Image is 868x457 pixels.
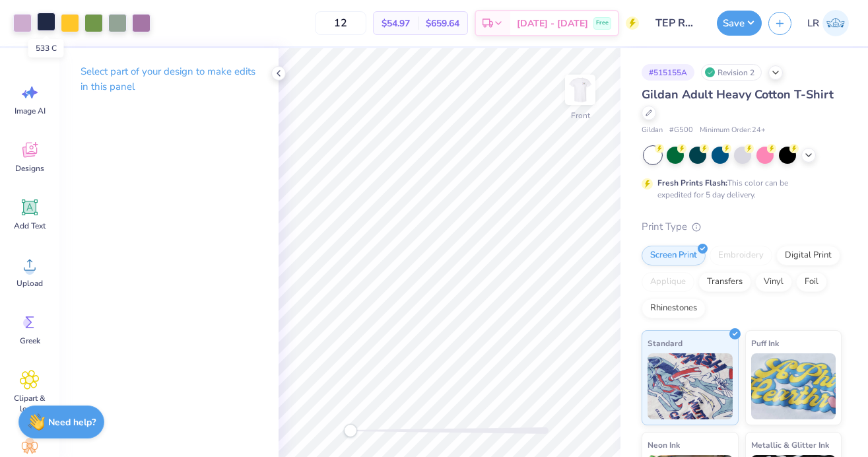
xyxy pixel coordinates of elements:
[648,353,733,419] img: Standard
[648,336,683,350] span: Standard
[48,416,96,429] strong: Need help?
[642,299,706,318] div: Rhinestones
[657,177,820,201] div: This color can be expedited for 5 day delivery.
[571,110,590,122] div: Front
[596,18,609,28] span: Free
[344,424,357,437] div: Accessibility label
[8,393,51,414] span: Clipart & logos
[755,272,792,292] div: Vinyl
[776,246,840,265] div: Digital Print
[642,219,842,234] div: Print Type
[807,16,819,31] span: LR
[642,125,663,136] span: Gildan
[751,438,829,452] span: Metallic & Glitter Ink
[517,17,588,30] span: [DATE] - [DATE]
[646,10,710,36] input: Untitled Design
[382,17,410,30] span: $54.97
[15,163,44,174] span: Designs
[751,336,779,350] span: Puff Ink
[642,64,694,81] div: # 515155A
[700,125,766,136] span: Minimum Order: 24 +
[642,246,706,265] div: Screen Print
[701,64,762,81] div: Revision 2
[642,272,694,292] div: Applique
[698,272,751,292] div: Transfers
[567,77,593,103] img: Front
[751,353,836,419] img: Puff Ink
[17,278,43,289] span: Upload
[28,39,64,57] div: 533 C
[81,64,257,94] p: Select part of your design to make edits in this panel
[822,10,849,36] img: Lyndsey Roth
[669,125,693,136] span: # G500
[20,335,40,346] span: Greek
[15,106,46,116] span: Image AI
[426,17,459,30] span: $659.64
[315,11,366,35] input: – –
[796,272,827,292] div: Foil
[657,178,727,188] strong: Fresh Prints Flash:
[801,10,855,36] a: LR
[642,87,834,102] span: Gildan Adult Heavy Cotton T-Shirt
[710,246,772,265] div: Embroidery
[648,438,680,452] span: Neon Ink
[717,11,762,36] button: Save
[14,221,46,231] span: Add Text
